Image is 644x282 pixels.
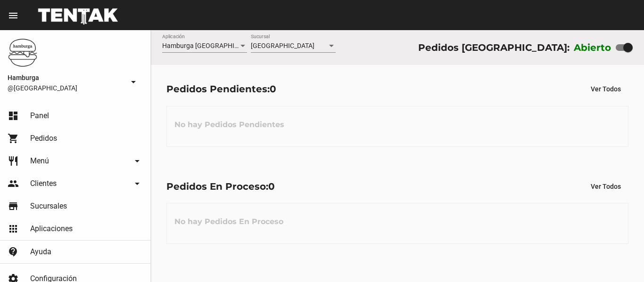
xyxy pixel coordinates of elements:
span: Pedidos [30,134,57,143]
div: Pedidos En Proceso: [166,179,275,194]
span: Ver Todos [591,85,621,93]
button: Ver Todos [583,178,628,195]
span: Menú [30,156,49,166]
iframe: chat widget [604,244,635,273]
span: Hamburga [8,72,124,83]
img: a65ddfee-66f7-4785-a1a8-41fe12b6fbcb.jpg [8,38,38,68]
div: Pedidos Pendientes: [166,81,276,97]
mat-icon: dashboard [8,110,19,121]
span: Hamburga [GEOGRAPHIC_DATA] [162,42,259,49]
mat-icon: restaurant [8,155,19,167]
mat-icon: store [8,201,19,212]
h3: No hay Pedidos Pendientes [167,111,292,139]
h3: No hay Pedidos En Proceso [167,208,291,236]
mat-icon: people [8,178,19,189]
mat-icon: menu [8,10,19,21]
span: 0 [270,83,276,95]
mat-icon: arrow_drop_down [128,76,139,88]
span: Aplicaciones [30,224,73,234]
span: Sucursales [30,201,67,211]
span: 0 [268,181,275,192]
span: Panel [30,111,49,121]
span: Ayuda [30,247,51,257]
button: Ver Todos [583,81,628,97]
mat-icon: arrow_drop_down [132,178,143,189]
div: Pedidos [GEOGRAPHIC_DATA]: [418,40,570,55]
label: Abierto [574,40,611,55]
span: @[GEOGRAPHIC_DATA] [8,83,124,93]
mat-icon: shopping_cart [8,133,19,144]
span: Clientes [30,179,57,188]
mat-icon: arrow_drop_down [132,155,143,167]
span: [GEOGRAPHIC_DATA] [251,42,314,49]
mat-icon: contact_support [8,246,19,258]
mat-icon: apps [8,223,19,234]
span: Ver Todos [591,183,621,190]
